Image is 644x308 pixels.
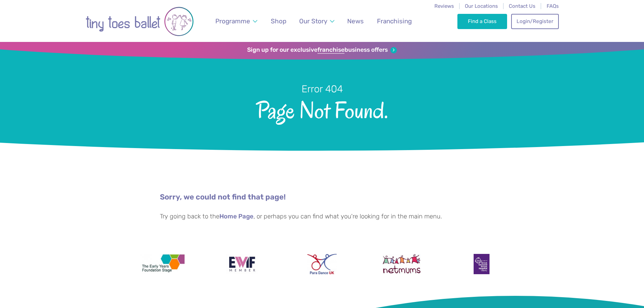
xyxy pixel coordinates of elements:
[377,17,412,25] span: Franchising
[215,17,250,25] span: Programme
[160,212,484,221] p: Try going back to the , or perhaps you can find what you're looking for in the main menu.
[140,254,185,274] img: The Early Years Foundation Stage
[86,4,194,39] img: tiny toes ballet
[509,3,535,9] a: Contact Us
[347,17,364,25] span: News
[317,46,344,54] strong: franchise
[226,254,258,274] img: Encouraging Women Into Franchising
[344,13,367,29] a: News
[247,46,397,54] a: Sign up for our exclusivefranchisebusiness offers
[296,13,337,29] a: Our Story
[511,14,558,29] a: Login/Register
[547,3,559,9] a: FAQs
[160,192,484,203] p: Sorry, we could not find that page!
[374,13,415,29] a: Franchising
[307,254,336,274] img: Para Dance UK
[219,213,254,220] a: Home Page
[212,13,260,29] a: Programme
[123,96,522,123] span: Page Not Found.
[299,17,327,25] span: Our Story
[302,83,343,95] small: Error 404
[267,13,289,29] a: Shop
[271,17,286,25] span: Shop
[465,3,498,9] a: Our Locations
[434,3,454,9] a: Reviews
[457,14,507,29] a: Find a Class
